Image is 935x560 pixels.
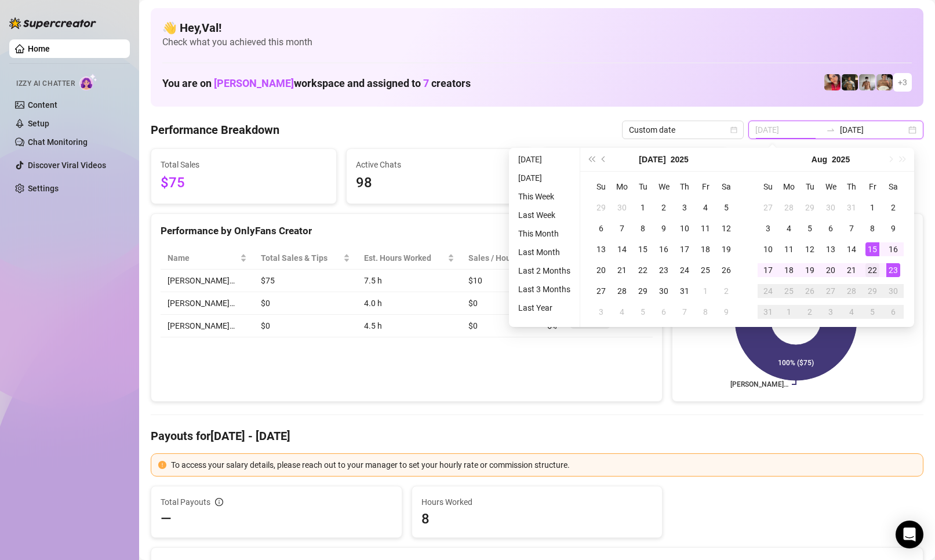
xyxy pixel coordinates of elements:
[162,77,471,90] h1: You are on workspace and assigned to creators
[865,242,879,256] div: 15
[615,284,629,298] div: 28
[883,301,904,322] td: 2025-09-06
[761,242,775,256] div: 10
[657,242,671,256] div: 16
[678,201,692,214] div: 3
[161,172,327,194] span: $75
[612,239,632,260] td: 2025-07-14
[719,242,733,256] div: 19
[758,218,778,239] td: 2025-08-03
[695,197,716,218] td: 2025-07-04
[158,461,166,469] span: exclamation-circle
[356,158,522,171] span: Active Chats
[799,281,820,301] td: 2025-08-26
[812,148,827,171] button: Choose a month
[886,242,900,256] div: 16
[79,74,97,90] img: AI Chatter
[594,221,608,235] div: 6
[865,221,879,235] div: 8
[261,252,341,264] span: Total Sales & Tips
[841,176,862,197] th: Th
[674,260,695,281] td: 2025-07-24
[28,137,88,147] a: Chat Monitoring
[862,239,883,260] td: 2025-08-15
[615,263,629,277] div: 21
[716,301,737,322] td: 2025-08-09
[632,281,653,301] td: 2025-07-29
[886,305,900,319] div: 6
[615,221,629,235] div: 7
[799,218,820,239] td: 2025-08-05
[883,281,904,301] td: 2025-08-30
[632,176,653,197] th: Tu
[657,263,671,277] div: 23
[612,218,632,239] td: 2025-07-07
[594,263,608,277] div: 20
[730,380,788,388] text: [PERSON_NAME]…
[514,208,575,222] li: Last Week
[778,260,799,281] td: 2025-08-18
[612,176,632,197] th: Mo
[357,270,461,292] td: 7.5 h
[612,301,632,322] td: 2025-08-04
[782,263,796,277] div: 18
[653,218,674,239] td: 2025-07-09
[865,263,879,277] div: 22
[514,282,575,296] li: Last 3 Months
[820,260,841,281] td: 2025-08-20
[591,260,612,281] td: 2025-07-20
[865,201,879,214] div: 1
[803,305,817,319] div: 2
[803,263,817,277] div: 19
[514,264,575,278] li: Last 2 Months
[799,301,820,322] td: 2025-09-02
[162,20,912,36] h4: 👋 Hey, Val !
[632,301,653,322] td: 2025-08-05
[636,284,650,298] div: 29
[841,218,862,239] td: 2025-08-07
[698,263,712,277] div: 25
[758,281,778,301] td: 2025-08-24
[845,284,858,298] div: 28
[832,148,850,171] button: Choose a year
[461,315,540,337] td: $0
[254,292,357,315] td: $0
[719,263,733,277] div: 26
[799,239,820,260] td: 2025-08-12
[778,197,799,218] td: 2025-07-28
[719,201,733,214] div: 5
[161,496,210,508] span: Total Payouts
[758,176,778,197] th: Su
[254,315,357,337] td: $0
[168,252,238,264] span: Name
[674,197,695,218] td: 2025-07-03
[840,123,906,136] input: End date
[254,270,357,292] td: $75
[674,218,695,239] td: 2025-07-10
[876,74,893,90] img: Aussieboy_jfree
[28,119,49,128] a: Setup
[161,247,254,270] th: Name
[28,44,50,53] a: Home
[632,239,653,260] td: 2025-07-15
[761,221,775,235] div: 3
[883,260,904,281] td: 2025-08-23
[841,197,862,218] td: 2025-07-31
[598,148,610,171] button: Previous month (PageUp)
[826,125,835,134] span: to
[671,148,689,171] button: Choose a year
[653,281,674,301] td: 2025-07-30
[841,301,862,322] td: 2025-09-04
[254,247,357,270] th: Total Sales & Tips
[161,270,254,292] td: [PERSON_NAME]…
[161,510,172,528] span: —
[161,223,653,239] div: Performance by OnlyFans Creator
[820,218,841,239] td: 2025-08-06
[514,190,575,203] li: This Week
[171,459,916,471] div: To access your salary details, please reach out to your manager to set your hourly rate or commis...
[639,148,665,171] button: Choose a month
[778,281,799,301] td: 2025-08-25
[803,201,817,214] div: 29
[761,201,775,214] div: 27
[674,301,695,322] td: 2025-08-07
